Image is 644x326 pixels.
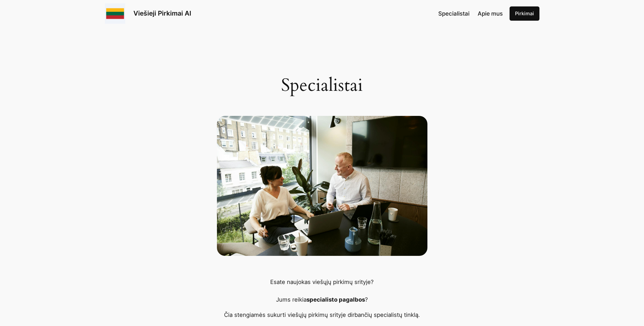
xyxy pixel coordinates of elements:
a: Apie mus [478,9,503,18]
nav: Navigation [438,9,503,18]
img: Viešieji pirkimai logo [105,3,125,24]
: man and woman discussing and sharing ideas [217,116,427,256]
a: Pirkimai [510,6,539,21]
h1: Specialistai [217,75,427,96]
a: Specialistai [438,9,470,18]
p: Esate naujokas viešųjų pirkimų srityje? Jums reikia ? [217,278,427,304]
strong: specialisto pagalbos [307,296,365,303]
span: Specialistai [438,10,470,17]
p: Čia stengiamės sukurti viešųjų pirkimų srityje dirbančių specialistų tinklą. [217,310,427,319]
span: Apie mus [478,10,503,17]
a: Viešieji Pirkimai AI [133,9,191,17]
